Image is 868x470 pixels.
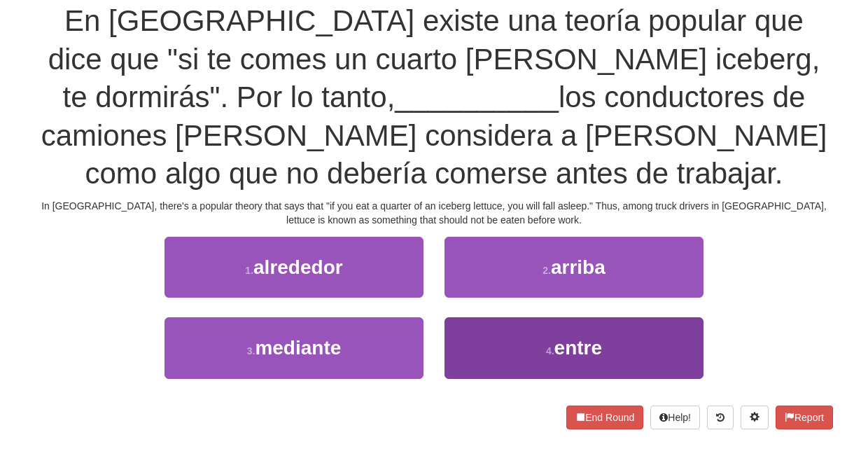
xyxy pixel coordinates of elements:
[41,81,827,190] span: los conductores de camiones [PERSON_NAME] considera a [PERSON_NAME] como algo que no debería come...
[566,406,643,429] button: End Round
[551,256,605,278] span: arriba
[554,337,602,359] span: entre
[444,317,703,378] button: 4.entre
[395,81,559,113] span: __________
[164,237,423,298] button: 1.alrededor
[707,406,734,429] button: Round history (alt+y)
[48,4,820,113] span: En [GEOGRAPHIC_DATA] existe una teoría popular que dice que "si te comes un cuarto [PERSON_NAME] ...
[247,345,255,357] small: 3 .
[245,265,253,276] small: 1 .
[35,199,833,227] div: In [GEOGRAPHIC_DATA], there's a popular theory that says that "if you eat a quarter of an iceberg...
[253,256,343,278] span: alrededor
[255,337,341,359] span: mediante
[650,406,700,429] button: Help!
[776,406,833,429] button: Report
[546,345,554,357] small: 4 .
[444,237,703,298] button: 2.arriba
[164,317,423,378] button: 3.mediante
[542,265,551,276] small: 2 .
